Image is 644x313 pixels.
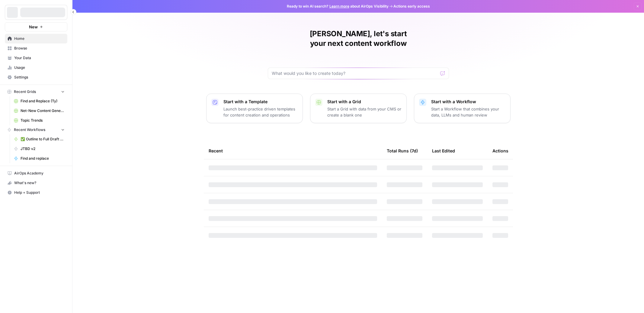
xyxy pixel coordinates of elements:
span: Recent Workflows [14,127,45,133]
span: Actions early access [393,4,430,9]
h1: [PERSON_NAME], let's start your next content workflow [268,29,449,48]
button: Recent Grids [5,87,67,96]
a: Usage [5,63,67,72]
p: Launch best-practice driven templates for content creation and operations [223,106,298,118]
button: New [5,22,67,31]
a: AirOps Academy [5,168,67,178]
span: Settings [14,75,65,80]
a: Net-New Content Generator - Grid Template [11,106,67,116]
span: Help + Support [14,190,65,195]
p: Start with a Workflow [431,99,505,105]
div: Recent [209,142,377,159]
p: Start with a Template [223,99,298,105]
span: Usage [14,65,65,70]
span: Topic Trends [21,118,65,123]
span: Browse [14,46,65,51]
input: What would you like to create today? [272,70,438,76]
button: Start with a GridStart a Grid with data from your CMS or create a blank one [310,94,407,123]
button: Help + Support [5,188,67,197]
div: What's new? [5,178,67,187]
button: Start with a WorkflowStart a Workflow that combines your data, LLMs and human review [414,94,511,123]
a: Settings [5,72,67,82]
a: JTBD v2 [11,144,67,154]
span: Find and Replace (Ty) [21,98,65,104]
a: Your Data [5,53,67,63]
p: Start a Grid with data from your CMS or create a blank one [327,106,402,118]
button: What's new? [5,178,67,188]
span: Home [14,36,65,41]
a: Find and Replace (Ty) [11,96,67,106]
p: Start with a Grid [327,99,402,105]
div: Last Edited [432,142,455,159]
span: Recent Grids [14,89,36,94]
span: AirOps Academy [14,171,65,176]
a: Find and replace [11,154,67,163]
button: Recent Workflows [5,125,67,134]
a: Topic Trends [11,116,67,125]
span: Find and replace [21,156,65,161]
span: New [29,24,38,30]
span: Your Data [14,55,65,61]
span: Ready to win AI search? about AirOps Visibility [287,4,389,9]
p: Start a Workflow that combines your data, LLMs and human review [431,106,505,118]
button: Start with a TemplateLaunch best-practice driven templates for content creation and operations [206,94,303,123]
div: Actions [492,142,508,159]
span: JTBD v2 [21,146,65,152]
a: Home [5,34,67,43]
a: ✅ Outline to Full Draft - Updated 5/6 [11,134,67,144]
span: ✅ Outline to Full Draft - Updated 5/6 [21,136,65,142]
a: Learn more [329,4,349,8]
a: Browse [5,43,67,53]
div: Total Runs (7d) [387,142,418,159]
span: Net-New Content Generator - Grid Template [21,108,65,113]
